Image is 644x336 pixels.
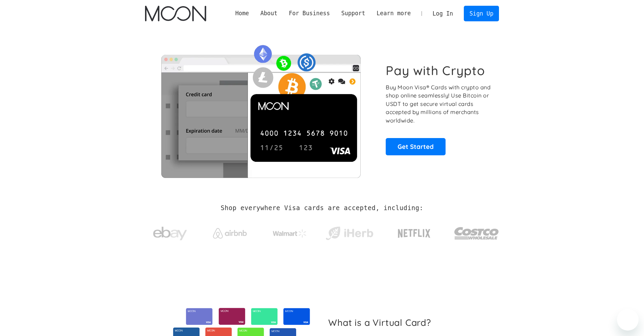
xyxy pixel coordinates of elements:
[377,9,411,18] div: Learn more
[617,309,639,331] iframe: Button to launch messaging window
[230,9,255,18] a: Home
[427,6,459,21] a: Log In
[464,6,499,21] a: Sign Up
[273,229,307,238] img: Walmart
[336,9,371,18] div: Support
[260,9,278,18] div: About
[341,9,365,18] div: Support
[324,225,375,242] img: iHerb
[205,221,255,242] a: Airbnb
[213,228,247,239] img: Airbnb
[386,83,492,125] p: Buy Moon Visa® Cards with crypto and shop online seamlessly! Use Bitcoin or USDT to get secure vi...
[145,6,206,21] img: Moon Logo
[145,6,206,21] a: home
[384,218,445,245] a: Netflix
[289,9,330,18] div: For Business
[397,225,431,242] img: Netflix
[386,138,446,155] a: Get Started
[145,216,195,248] a: ebay
[324,218,375,246] a: iHerb
[221,204,423,212] h2: Shop everywhere Visa cards are accepted, including:
[264,223,315,241] a: Walmart
[153,223,187,244] img: ebay
[454,221,499,246] img: Costco
[454,214,499,249] a: Costco
[255,9,283,18] div: About
[328,317,494,328] h2: What is a Virtual Card?
[283,9,336,18] div: For Business
[371,9,416,18] div: Learn more
[386,63,485,78] h1: Pay with Crypto
[145,40,377,178] img: Moon Cards let you spend your crypto anywhere Visa is accepted.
